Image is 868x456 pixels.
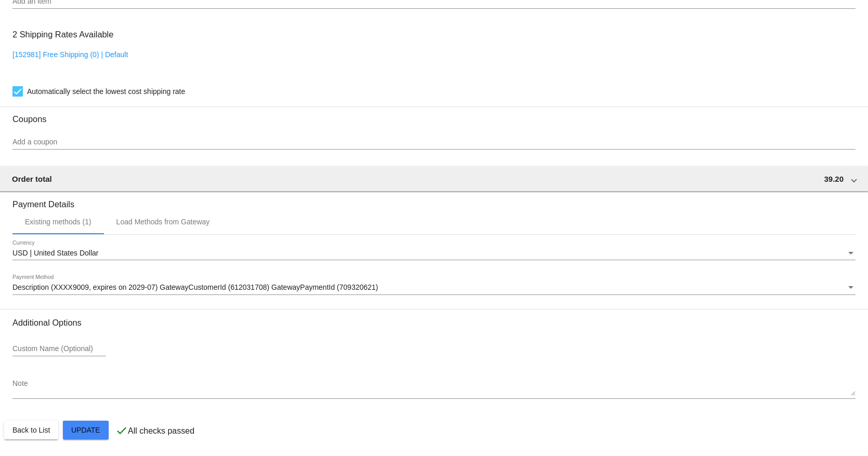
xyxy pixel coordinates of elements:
h3: Payment Details [12,192,856,209]
h3: Additional Options [12,318,856,328]
span: Update [71,426,100,434]
mat-icon: check [115,424,128,437]
button: Update [63,421,109,439]
input: Add a coupon [12,138,856,146]
h3: Coupons [12,106,856,124]
input: Custom Name (Optional) [12,345,106,353]
span: USD | United States Dollar [12,249,98,257]
div: Load Methods from Gateway [116,218,210,226]
h3: 2 Shipping Rates Available [12,23,113,46]
p: All checks passed [128,426,194,436]
mat-select: Payment Method [12,284,856,292]
a: [152981] Free Shipping (0) | Default [12,50,128,59]
div: Existing methods (1) [25,218,91,226]
span: Description (XXXX9009, expires on 2029-07) GatewayCustomerId (612031708) GatewayPaymentId (709320... [12,283,378,291]
span: Back to List [12,426,50,434]
mat-select: Currency [12,249,856,258]
span: 39.20 [824,175,844,183]
button: Back to List [4,421,58,439]
span: Automatically select the lowest cost shipping rate [27,85,185,98]
span: Order total [12,175,52,183]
